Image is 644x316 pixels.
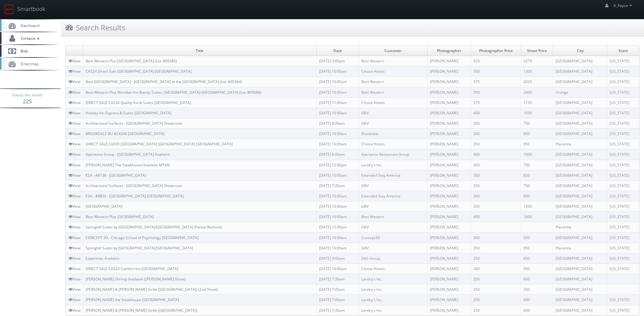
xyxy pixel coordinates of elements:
[68,276,80,282] a: View
[553,170,607,180] td: [GEOGRAPHIC_DATA]
[66,22,125,33] h3: Search Results
[18,48,28,54] span: Bids
[553,212,607,222] td: [GEOGRAPHIC_DATA]
[553,139,607,149] td: Placentia
[521,253,553,263] td: 450
[471,232,521,243] td: 300
[428,253,471,263] td: [PERSON_NAME]
[68,58,80,64] a: View
[428,66,471,77] td: [PERSON_NAME]
[316,263,359,274] td: [DATE] 10:00am
[521,97,553,108] td: 1150
[316,191,359,201] td: [DATE] 10:00am
[471,66,521,77] td: 350
[553,180,607,191] td: [GEOGRAPHIC_DATA]
[521,243,553,253] td: 950
[86,256,120,261] a: Experimac Anaheim
[607,263,639,274] td: [US_STATE]
[553,284,607,295] td: [GEOGRAPHIC_DATA]
[428,108,471,118] td: [PERSON_NAME]
[428,160,471,170] td: [PERSON_NAME]
[68,214,80,219] a: View
[553,129,607,139] td: [GEOGRAPHIC_DATA]
[68,287,80,292] a: View
[316,201,359,212] td: [DATE] 10:00am
[471,139,521,149] td: 350
[316,232,359,243] td: [DATE] 10:00am
[521,66,553,77] td: 1300
[359,191,428,201] td: Extended Stay America
[553,46,607,56] td: City
[68,173,80,178] a: View
[316,129,359,139] td: [DATE] 10:00am
[428,149,471,160] td: [PERSON_NAME]
[471,191,521,201] td: 300
[86,69,192,74] a: CA524 Direct Sale [GEOGRAPHIC_DATA] [GEOGRAPHIC_DATA]
[471,149,521,160] td: 400
[68,266,80,271] a: View
[428,284,471,295] td: [PERSON_NAME]
[471,129,521,139] td: 300
[607,253,639,263] td: [US_STATE]
[316,180,359,191] td: [DATE] 7:30am
[68,121,80,126] a: View
[607,139,639,149] td: [US_STATE]
[553,108,607,118] td: [GEOGRAPHIC_DATA]
[316,295,359,305] td: [DATE] 7:00am
[471,263,521,274] td: 300
[359,118,428,128] td: GBV
[316,243,359,253] td: [DATE] 10:00am
[359,274,428,284] td: Landry's Inc.
[607,180,639,191] td: [US_STATE]
[68,79,80,84] a: View
[18,61,39,66] span: Smartmap
[553,274,607,284] td: [GEOGRAPHIC_DATA]
[428,139,471,149] td: [PERSON_NAME]
[428,274,471,284] td: [PERSON_NAME]
[553,305,607,315] td: [GEOGRAPHIC_DATA]
[471,108,521,118] td: 400
[86,214,154,219] a: Best Western Plus [GEOGRAPHIC_DATA]
[428,118,471,128] td: [PERSON_NAME]
[359,170,428,180] td: Extended Stay America
[359,46,428,56] td: Customer
[359,139,428,149] td: Choice Hotels
[86,173,146,178] a: ESA - #8738 - [GEOGRAPHIC_DATA]
[521,263,553,274] td: 950
[316,87,359,97] td: [DATE] 10:00am
[471,253,521,263] td: 250
[607,222,639,232] td: [US_STATE]
[521,180,553,191] td: 750
[359,149,428,160] td: Xperience Restaurant Group
[428,97,471,108] td: [PERSON_NAME]
[359,295,428,305] td: Landry's Inc.
[86,90,261,95] a: Best Western Plus Meridian Inn &amp; Suites, [GEOGRAPHIC_DATA]-[GEOGRAPHIC_DATA] (Loc #05686)
[428,87,471,97] td: [PERSON_NAME]
[86,58,177,64] a: Best Western Plus [GEOGRAPHIC_DATA] (Loc #05385)
[471,97,521,108] td: 375
[359,305,428,315] td: Landry's Inc.
[428,232,471,243] td: [PERSON_NAME]
[471,180,521,191] td: 350
[83,46,317,56] td: Title
[428,222,471,232] td: [PERSON_NAME]
[553,77,607,87] td: [GEOGRAPHIC_DATA]
[553,56,607,66] td: [GEOGRAPHIC_DATA]
[471,243,521,253] td: 350
[316,253,359,263] td: [DATE] 9:00am
[521,129,553,139] td: 800
[471,284,521,295] td: 250
[5,5,14,14] img: smartbook-logo.png
[614,3,634,8] span: K_Payne
[68,256,80,261] a: View
[553,253,607,263] td: [GEOGRAPHIC_DATA]
[428,180,471,191] td: [PERSON_NAME]
[521,212,553,222] td: 1600
[316,46,359,56] td: Date
[86,79,242,84] a: Best [GEOGRAPHIC_DATA] - [GEOGRAPHIC_DATA] at the [GEOGRAPHIC_DATA] (Loc #05364)
[428,191,471,201] td: [PERSON_NAME]
[521,295,553,305] td: 600
[68,69,80,74] a: View
[607,201,639,212] td: [US_STATE]
[359,263,428,274] td: Choice Hotels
